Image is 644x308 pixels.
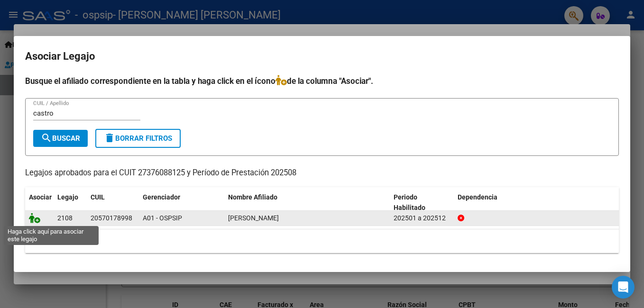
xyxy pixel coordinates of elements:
span: 2108 [57,214,73,222]
span: CASTRO LIAN EZEQUIEL [228,214,279,222]
span: CUIL [91,193,105,201]
span: Buscar [41,134,80,143]
div: 202501 a 202512 [394,213,450,224]
mat-icon: search [41,132,52,144]
datatable-header-cell: Gerenciador [139,187,224,218]
div: Open Intercom Messenger [612,276,635,299]
h4: Busque el afiliado correspondiente en la tabla y haga click en el ícono de la columna "Asociar". [25,75,619,87]
p: Legajos aprobados para el CUIT 27376088125 y Período de Prestación 202508 [25,167,619,179]
span: Legajo [57,193,78,201]
div: 1 registros [25,229,619,253]
span: Nombre Afiliado [228,193,277,201]
button: Buscar [33,130,88,147]
span: Borrar Filtros [104,134,172,143]
span: A01 - OSPSIP [143,214,182,222]
datatable-header-cell: Asociar [25,187,54,218]
div: 20570178998 [91,213,132,224]
datatable-header-cell: CUIL [87,187,139,218]
span: Gerenciador [143,193,180,201]
button: Borrar Filtros [95,129,181,148]
datatable-header-cell: Periodo Habilitado [390,187,454,218]
span: Asociar [29,193,52,201]
span: Dependencia [458,193,497,201]
datatable-header-cell: Dependencia [454,187,619,218]
span: Periodo Habilitado [394,193,425,212]
h2: Asociar Legajo [25,47,619,65]
mat-icon: delete [104,132,115,144]
datatable-header-cell: Legajo [54,187,87,218]
datatable-header-cell: Nombre Afiliado [224,187,390,218]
